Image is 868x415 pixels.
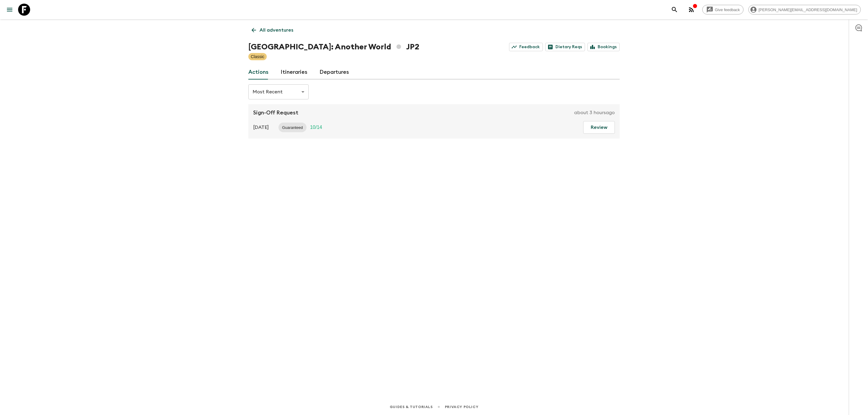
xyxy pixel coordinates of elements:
div: Most Recent [248,83,309,100]
a: Give feedback [702,5,744,14]
span: Guaranteed [278,125,307,130]
a: Bookings [587,43,620,51]
span: Give feedback [712,8,743,12]
div: Trip Fill [307,123,326,132]
a: Feedback [509,43,543,51]
a: All adventures [248,24,297,36]
a: Privacy Policy [445,404,478,410]
a: Departures [319,65,349,80]
a: Dietary Reqs [545,43,585,51]
a: Itineraries [281,65,307,80]
button: Review [583,121,615,134]
span: [PERSON_NAME][EMAIL_ADDRESS][DOMAIN_NAME] [755,8,860,12]
p: 10 / 14 [310,124,322,131]
p: [DATE] [253,124,269,131]
a: Actions [248,65,269,80]
a: Guides & Tutorials [390,404,433,410]
p: Sign-Off Request [253,109,298,116]
h1: [GEOGRAPHIC_DATA]: Another World JP2 [248,41,419,53]
p: Classic [251,54,264,60]
button: search adventures [668,4,681,16]
button: menu [4,4,16,16]
p: All adventures [259,27,293,34]
div: [PERSON_NAME][EMAIL_ADDRESS][DOMAIN_NAME] [748,5,861,14]
p: about 3 hours ago [574,109,615,116]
